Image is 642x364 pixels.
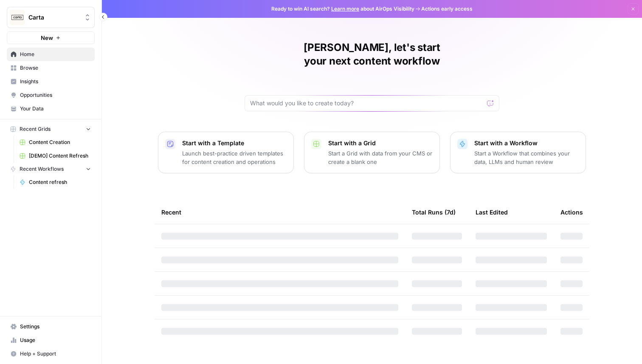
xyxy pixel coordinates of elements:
button: Start with a TemplateLaunch best-practice driven templates for content creation and operations [158,132,294,173]
button: Recent Workflows [7,163,95,175]
span: Recent Grids [20,125,51,133]
a: Home [7,48,95,61]
span: [DEMO] Content Refresh [29,152,91,160]
a: Browse [7,61,95,75]
span: Your Data [20,105,91,113]
span: Browse [20,64,91,72]
div: Last Edited [476,200,508,224]
p: Start with a Template [182,139,287,147]
span: Recent Workflows [20,165,64,173]
a: Learn more [331,6,359,12]
a: Content refresh [16,175,95,189]
p: Start a Grid with data from your CMS or create a blank one [328,149,433,166]
span: Content refresh [29,178,91,186]
div: Actions [560,200,583,224]
a: Content Creation [16,135,95,149]
a: Settings [7,320,95,333]
a: Your Data [7,102,95,116]
button: New [7,31,95,44]
a: [DEMO] Content Refresh [16,149,95,163]
p: Launch best-practice driven templates for content creation and operations [182,149,287,166]
p: Start with a Grid [328,139,433,147]
span: Usage [20,336,91,344]
span: Carta [28,13,80,22]
a: Usage [7,333,95,347]
a: Insights [7,75,95,88]
h1: [PERSON_NAME], let's start your next content workflow [245,41,499,68]
a: Opportunities [7,88,95,102]
button: Recent Grids [7,123,95,135]
span: Actions early access [421,5,473,13]
span: Ready to win AI search? about AirOps Visibility [271,5,414,13]
p: Start a Workflow that combines your data, LLMs and human review [474,149,579,166]
p: Start with a Workflow [474,139,579,147]
input: What would you like to create today? [250,99,484,107]
div: Recent [161,200,398,224]
button: Start with a WorkflowStart a Workflow that combines your data, LLMs and human review [450,132,586,173]
span: Insights [20,78,91,85]
button: Start with a GridStart a Grid with data from your CMS or create a blank one [304,132,440,173]
div: Total Runs (7d) [412,200,456,224]
span: Home [20,51,91,58]
span: Opportunities [20,91,91,99]
button: Workspace: Carta [7,7,95,28]
span: New [41,34,53,42]
span: Settings [20,323,91,330]
span: Help + Support [20,350,91,358]
img: Carta Logo [10,10,25,25]
span: Content Creation [29,138,91,146]
button: Help + Support [7,347,95,361]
